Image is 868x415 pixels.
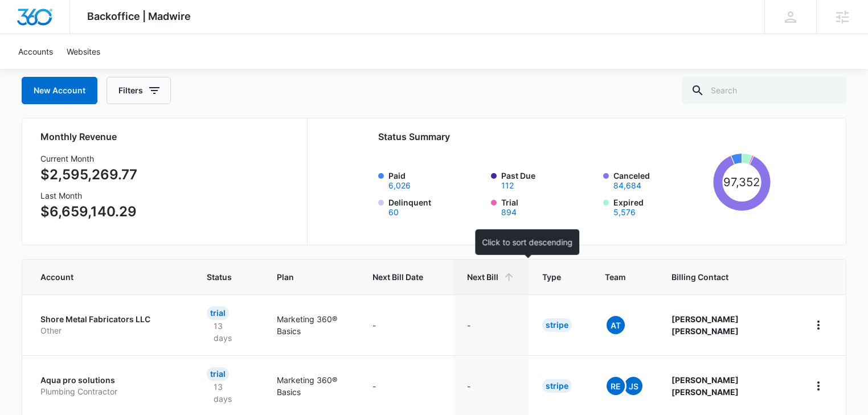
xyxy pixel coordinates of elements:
label: Past Due [501,170,596,190]
label: Trial [501,196,596,216]
label: Delinquent [388,196,484,216]
button: home [809,377,828,395]
span: Next Bill [467,271,498,283]
span: Next Bill Date [372,271,423,283]
span: Status [207,271,233,283]
span: Plan [277,271,345,283]
p: 13 days [207,381,249,405]
button: Paid [388,182,411,190]
td: - [453,294,529,355]
label: Paid [388,170,484,190]
button: home [809,316,828,334]
p: Plumbing Contractor [40,386,179,397]
input: Search [682,77,846,104]
label: Expired [613,196,709,216]
a: Websites [60,34,107,69]
a: Shore Metal Fabricators LLCOther [40,314,179,336]
button: Trial [501,208,517,216]
div: Click to sort descending [475,229,579,255]
div: Stripe [542,379,572,393]
h3: Current Month [40,153,137,165]
span: Account [40,271,163,283]
label: Canceled [613,170,709,190]
button: Canceled [613,182,641,190]
span: Backoffice | Madwire [87,10,191,22]
p: 13 days [207,320,249,344]
span: RE [607,377,625,395]
div: Trial [207,367,229,381]
span: Type [542,271,561,283]
p: Aqua pro solutions [40,375,179,386]
div: Trial [207,306,229,320]
a: Accounts [11,34,60,69]
td: - [359,294,453,355]
button: Past Due [501,182,514,190]
h2: Monthly Revenue [40,130,293,143]
a: New Account [22,77,97,104]
div: Stripe [542,318,572,332]
p: Shore Metal Fabricators LLC [40,314,179,325]
tspan: 97,352 [723,175,760,189]
strong: [PERSON_NAME] [PERSON_NAME] [672,375,739,397]
button: Delinquent [388,208,399,216]
p: $2,595,269.77 [40,165,137,185]
span: Team [605,271,628,283]
p: Marketing 360® Basics [277,374,345,398]
p: $6,659,140.29 [40,202,137,222]
p: Marketing 360® Basics [277,313,345,337]
span: Billing Contact [672,271,782,283]
h2: Status Summary [378,130,771,143]
strong: [PERSON_NAME] [PERSON_NAME] [672,314,739,336]
span: JS [624,377,642,395]
span: At [607,316,625,334]
button: Expired [613,208,636,216]
h3: Last Month [40,190,137,202]
button: Filters [107,77,171,104]
p: Other [40,325,179,336]
a: Aqua pro solutionsPlumbing Contractor [40,375,179,397]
